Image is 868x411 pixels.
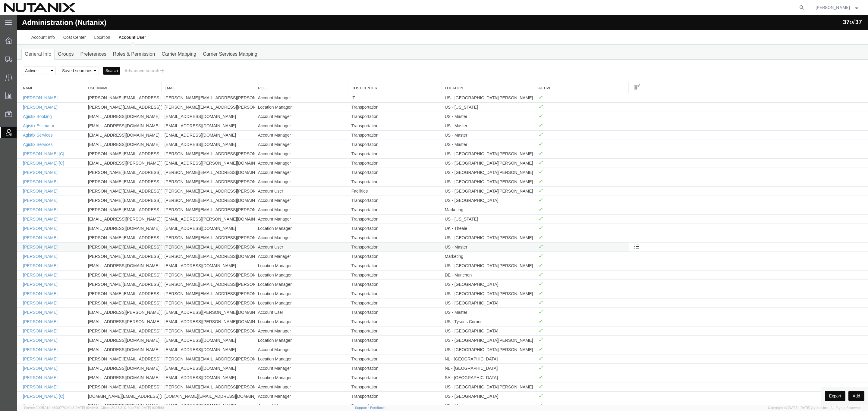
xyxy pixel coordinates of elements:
[425,143,518,153] td: US - [GEOGRAPHIC_DATA][PERSON_NAME]
[145,320,238,330] td: [EMAIL_ADDRESS][DOMAIN_NAME]
[145,246,238,255] td: [EMAIL_ADDRESS][DOMAIN_NAME]
[332,190,425,199] td: Transportation
[68,320,145,330] td: [EMAIL_ADDRESS][DOMAIN_NAME]
[238,311,332,320] td: Account Manager
[425,330,518,339] td: US - [GEOGRAPHIC_DATA][PERSON_NAME]
[332,236,425,246] td: Transportation
[68,339,145,348] td: [PERSON_NAME][EMAIL_ADDRESS][PERSON_NAME][DOMAIN_NAME]
[238,227,332,236] td: Account User
[238,181,332,190] td: Account Manager
[238,367,332,376] td: Account Manager
[808,376,829,386] button: Export
[332,181,425,190] td: Transportation
[145,218,238,227] td: [PERSON_NAME][EMAIL_ADDRESS][PERSON_NAME][DOMAIN_NAME]
[145,115,238,125] td: [EMAIL_ADDRESS][DOMAIN_NAME]
[518,67,612,78] th: Active
[238,292,332,302] td: Account User
[332,153,425,162] td: Transportation
[6,332,41,337] a: [PERSON_NAME]
[6,295,41,300] a: [PERSON_NAME]
[68,209,145,218] td: [EMAIL_ADDRESS][DOMAIN_NAME]
[6,267,41,272] a: [PERSON_NAME]
[238,339,332,348] td: Location Manager
[68,236,145,246] td: [PERSON_NAME][EMAIL_ADDRESS][DOMAIN_NAME]
[4,3,75,12] img: logo
[145,348,238,358] td: [EMAIL_ADDRESS][DOMAIN_NAME]
[6,183,41,188] a: [PERSON_NAME]
[238,106,332,115] td: Account Manager
[425,358,518,367] td: SA - [GEOGRAPHIC_DATA]
[332,330,425,339] td: Transportation
[425,283,518,292] td: US - [GEOGRAPHIC_DATA]
[68,246,145,255] td: [EMAIL_ADDRESS][DOMAIN_NAME]
[6,248,41,253] a: [PERSON_NAME]
[370,406,385,409] a: Feedback
[425,190,518,199] td: Marketing
[425,292,518,302] td: US - Master
[6,174,41,178] a: [PERSON_NAME]
[425,134,518,143] td: US - [GEOGRAPHIC_DATA][PERSON_NAME]
[238,246,332,255] td: Location Manager
[238,134,332,143] td: Account Manager
[68,171,145,181] td: [PERSON_NAME][EMAIL_ADDRESS][PERSON_NAME][DOMAIN_NAME]
[68,153,145,162] td: [PERSON_NAME][EMAIL_ADDRESS][DOMAIN_NAME]
[141,34,183,45] a: Carrier Mapping
[60,34,93,45] a: Preferences
[68,190,145,199] td: [PERSON_NAME][EMAIL_ADDRESS][PERSON_NAME][DOMAIN_NAME]
[238,190,332,199] td: Account Manager
[238,283,332,292] td: Location Manager
[332,339,425,348] td: Transportation
[68,264,145,274] td: [PERSON_NAME][EMAIL_ADDRESS][PERSON_NAME][DOMAIN_NAME]
[425,274,518,283] td: US - [GEOGRAPHIC_DATA][PERSON_NAME]
[425,97,518,106] td: US - Master
[71,71,141,76] a: Username
[332,302,425,311] td: Transportation
[6,80,41,85] a: [PERSON_NAME]
[238,264,332,274] td: Location Manager
[238,330,332,339] td: Account Manager
[145,106,238,115] td: [EMAIL_ADDRESS][DOMAIN_NAME]
[68,348,145,358] td: [EMAIL_ADDRESS][DOMAIN_NAME]
[238,87,332,97] td: Location Manager
[238,125,332,134] td: Account Manager
[425,115,518,125] td: US - Master
[238,209,332,218] td: Location Manager
[68,311,145,320] td: [PERSON_NAME][EMAIL_ADDRESS][PERSON_NAME][DOMAIN_NAME]
[425,78,518,87] td: US - [GEOGRAPHIC_DATA][PERSON_NAME]
[768,405,861,410] span: Copyright © [DATE]-[DATE] Agistix Inc., All Rights Reserved
[145,171,238,181] td: [PERSON_NAME][EMAIL_ADDRESS][PERSON_NAME][DOMAIN_NAME]
[6,341,41,346] a: [PERSON_NAME]
[145,199,238,209] td: [EMAIL_ADDRESS][PERSON_NAME][DOMAIN_NAME]
[145,330,238,339] td: [EMAIL_ADDRESS][DOMAIN_NAME]
[238,153,332,162] td: Account Manager
[355,406,370,409] a: Support
[425,218,518,227] td: US - [GEOGRAPHIC_DATA][PERSON_NAME]
[68,292,145,302] td: [EMAIL_ADDRESS][PERSON_NAME][DOMAIN_NAME]
[68,227,145,236] td: [PERSON_NAME][EMAIL_ADDRESS][PERSON_NAME][DOMAIN_NAME]
[6,99,35,104] a: Agistix Booking
[145,255,238,264] td: [PERSON_NAME][EMAIL_ADDRESS][PERSON_NAME][DOMAIN_NAME]
[145,153,238,162] td: [PERSON_NAME][EMAIL_ADDRESS][DOMAIN_NAME]
[6,155,41,160] a: [PERSON_NAME]
[145,302,238,311] td: [EMAIL_ADDRESS][PERSON_NAME][DOMAIN_NAME]
[238,171,332,181] td: Account User
[68,143,145,153] td: [EMAIL_ADDRESS][PERSON_NAME][DOMAIN_NAME]
[148,71,235,76] a: Email
[6,276,41,281] a: [PERSON_NAME]
[238,162,332,171] td: Account Manager
[6,304,41,309] a: [PERSON_NAME]
[68,386,145,395] td: [EMAIL_ADDRESS][DOMAIN_NAME]
[615,67,626,78] button: Manage table columns
[425,125,518,134] td: US - Master
[145,181,238,190] td: [PERSON_NAME][EMAIL_ADDRESS][DOMAIN_NAME]
[68,162,145,171] td: [PERSON_NAME][EMAIL_ADDRESS][PERSON_NAME][DOMAIN_NAME]
[68,115,145,125] td: [EMAIL_ADDRESS][DOMAIN_NAME]
[332,143,425,153] td: Transportation
[238,255,332,264] td: Location Manager
[6,146,47,150] a: [PERSON_NAME] [C]
[332,292,425,302] td: Transportation
[332,134,425,143] td: Transportation
[815,4,860,11] button: [PERSON_NAME]
[145,339,238,348] td: [PERSON_NAME][EMAIL_ADDRESS][PERSON_NAME][DOMAIN_NAME]
[332,87,425,97] td: Transportation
